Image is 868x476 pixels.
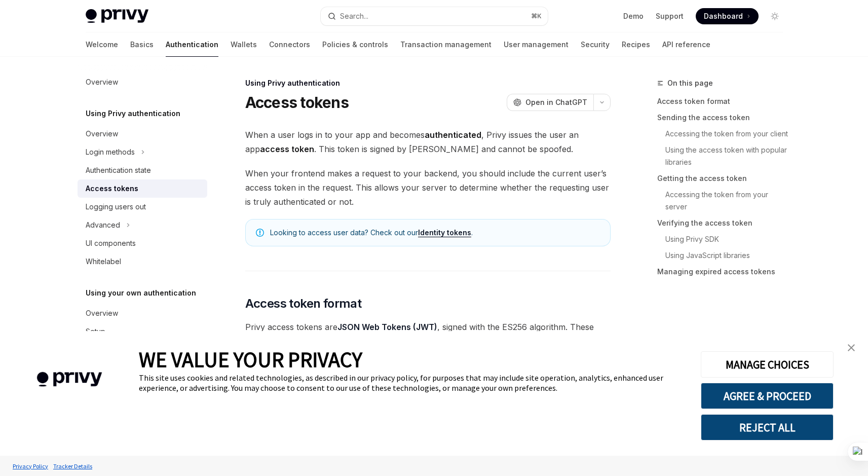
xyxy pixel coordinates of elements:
[86,219,120,231] div: Advanced
[78,73,207,91] a: Overview
[245,296,362,312] span: Access token format
[245,320,611,348] span: Privy access tokens are , signed with the ES256 algorithm. These JWTs include certain information...
[767,8,783,24] button: Toggle dark mode
[86,164,151,176] div: Authentication state
[245,78,611,88] div: Using Privy authentication
[139,346,362,373] span: WE VALUE YOUR PRIVACY
[657,142,791,170] a: Using the access token with popular libraries
[657,231,791,247] a: Using Privy SDK
[260,144,314,154] strong: access token
[657,109,791,126] a: Sending the access token
[15,357,124,401] img: company logo
[86,9,148,23] img: light logo
[78,252,207,271] a: Whitelabel
[657,247,791,264] a: Using JavaScript libraries
[507,94,593,111] button: Open in ChatGPT
[848,344,855,351] img: close banner
[531,12,542,20] span: ⌘ K
[78,198,207,216] a: Logging users out
[340,10,368,22] div: Search...
[86,201,146,213] div: Logging users out
[139,373,686,393] div: This site uses cookies and related technologies, as described in our privacy policy, for purposes...
[86,128,118,140] div: Overview
[78,304,207,322] a: Overview
[400,32,492,57] a: Transaction management
[657,93,791,109] a: Access token format
[337,322,437,333] a: JSON Web Tokens (JWT)
[841,338,861,358] a: close banner
[78,234,207,252] a: UI components
[701,383,834,409] button: AGREE & PROCEED
[623,11,644,21] a: Demo
[86,107,180,120] h5: Using Privy authentication
[78,179,207,198] a: Access tokens
[86,237,136,249] div: UI components
[418,228,471,237] a: Identity tokens
[504,32,569,57] a: User management
[130,32,154,57] a: Basics
[10,457,51,475] a: Privacy Policy
[86,287,196,299] h5: Using your own authentication
[245,93,349,112] h1: Access tokens
[245,166,611,209] span: When your frontend makes a request to your backend, you should include the current user’s access ...
[86,325,105,338] div: Setup
[256,229,264,237] svg: Note
[231,32,257,57] a: Wallets
[78,143,207,161] button: Login methods
[270,228,600,238] span: Looking to access user data? Check out our .
[86,307,118,319] div: Overview
[657,187,791,215] a: Accessing the token from your server
[78,322,207,341] a: Setup
[322,32,388,57] a: Policies & controls
[657,264,791,280] a: Managing expired access tokens
[656,11,684,21] a: Support
[657,126,791,142] a: Accessing the token from your client
[657,215,791,231] a: Verifying the access token
[622,32,650,57] a: Recipes
[86,76,118,88] div: Overview
[662,32,710,57] a: API reference
[657,170,791,187] a: Getting the access token
[321,7,548,25] button: Search...⌘K
[78,161,207,179] a: Authentication state
[701,414,834,441] button: REJECT ALL
[704,11,743,21] span: Dashboard
[86,255,121,268] div: Whitelabel
[86,182,138,195] div: Access tokens
[701,351,834,378] button: MANAGE CHOICES
[425,130,481,140] strong: authenticated
[78,125,207,143] a: Overview
[581,32,610,57] a: Security
[51,457,95,475] a: Tracker Details
[269,32,310,57] a: Connectors
[525,97,587,107] span: Open in ChatGPT
[86,146,135,158] div: Login methods
[245,128,611,156] span: When a user logs in to your app and becomes , Privy issues the user an app . This token is signed...
[166,32,218,57] a: Authentication
[667,77,713,89] span: On this page
[696,8,759,24] a: Dashboard
[86,32,118,57] a: Welcome
[78,216,207,234] button: Advanced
